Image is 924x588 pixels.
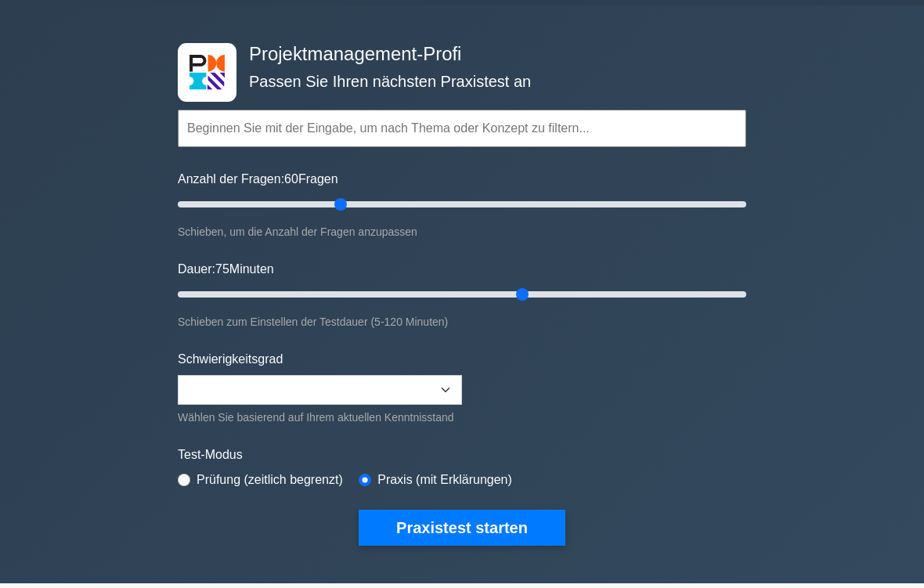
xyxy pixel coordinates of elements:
div: Schieben, um die Anzahl der Fragen anzupassen [178,222,746,241]
label: Test-Modus [178,446,746,464]
div: Wählen Sie basierend auf Ihrem aktuellen Kenntnisstand [178,408,462,427]
div: Schieben zum Einstellen der Testdauer (5-120 Minuten) [178,312,746,331]
span: 60 [284,172,298,186]
label: Prüfung (zeitlich begrenzt) [197,471,343,489]
span: 75 [215,262,229,276]
button: Praxistest starten [359,510,565,546]
h4: Projektmanagement-Profi [243,43,670,66]
label: Dauer: Minuten [178,260,274,279]
label: Praxis (mit Erklärungen) [377,471,512,489]
label: Anzahl der Fragen: Fragen [178,170,338,189]
input: Beginnen Sie mit der Eingabe, um nach Thema oder Konzept zu filtern... [178,110,746,147]
label: Schwierigkeitsgrad [178,350,283,369]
